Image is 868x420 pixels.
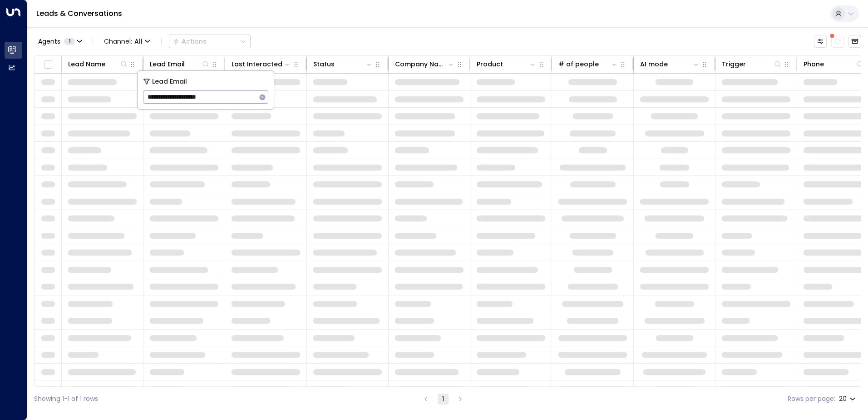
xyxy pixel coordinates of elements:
div: Last Interacted [232,59,282,70]
label: Rows per page: [788,394,835,404]
a: Leads & Conversations [36,8,122,19]
div: Company Name [395,59,455,70]
div: Trigger [722,59,746,70]
button: Actions [169,35,251,48]
nav: pagination navigation [420,393,466,405]
div: 20 [839,392,858,405]
div: Button group with a nested menu [169,35,251,48]
div: Product [477,59,503,70]
div: Product [477,59,537,70]
div: Last Interacted [232,59,292,70]
span: All [134,38,143,45]
div: Actions [173,37,207,45]
button: Customize [814,35,827,48]
div: Phone [804,59,824,70]
div: Lead Name [68,59,128,70]
div: AI mode [640,59,700,70]
span: Lead Email [152,76,187,87]
div: Phone [804,59,864,70]
div: Showing 1-1 of 1 rows [34,394,98,404]
div: Trigger [722,59,782,70]
button: Archived Leads [848,35,861,48]
span: There are new threads available. Refresh the grid to view the latest updates. [831,35,844,48]
div: # of people [558,59,599,70]
button: Agents1 [34,35,85,48]
div: Lead Name [68,59,105,70]
div: Lead Email [150,59,185,70]
span: Agents [38,38,60,45]
button: Channel:All [100,35,154,48]
div: Status [313,59,335,70]
div: Status [313,59,374,70]
div: # of people [558,59,619,70]
span: Channel: [100,35,154,48]
div: Company Name [395,59,446,70]
span: 1 [64,38,75,45]
button: page 1 [438,394,449,405]
div: Lead Email [150,59,210,70]
div: AI mode [640,59,668,70]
